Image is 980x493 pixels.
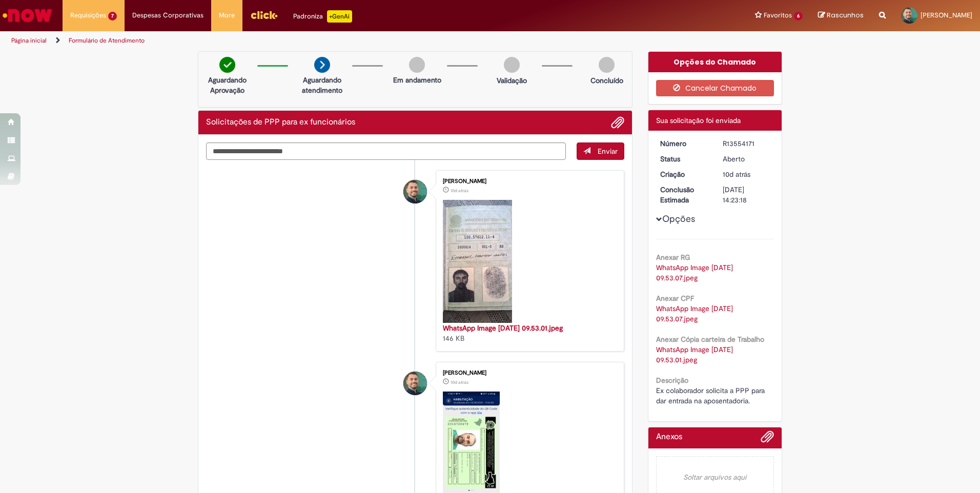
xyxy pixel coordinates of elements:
span: Sua solicitação foi enviada [656,116,741,125]
p: Concluído [590,75,623,86]
time: 22/09/2025 10:23:15 [723,170,750,179]
span: 10d atrás [723,170,750,179]
dt: Número [652,138,716,149]
a: Download de WhatsApp Image 2025-09-22 at 09.53.01.jpeg [656,345,735,364]
img: click_logo_yellow_360x200.png [250,7,278,23]
span: Despesas Corporativas [132,10,203,20]
span: Rascunhos [827,10,864,20]
div: [PERSON_NAME] [443,178,614,184]
div: Padroniza [293,10,352,23]
p: Em andamento [393,75,441,85]
div: Ivan Lucas Lemos Dos Santos [403,180,427,203]
h2: Solicitações de PPP para ex funcionários Histórico de tíquete [206,118,355,127]
span: More [219,10,235,20]
button: Adicionar anexos [761,430,774,448]
button: Enviar [577,142,624,160]
b: Descrição [656,376,688,385]
h2: Anexos [656,433,682,442]
div: R13554171 [723,138,770,149]
p: +GenAi [327,10,352,23]
span: [PERSON_NAME] [921,11,972,19]
time: 22/09/2025 10:22:46 [451,188,468,194]
a: Página inicial [11,36,47,45]
button: Adicionar anexos [611,116,624,129]
a: Download de WhatsApp Image 2025-09-22 at 09.53.07.jpeg [656,263,735,282]
b: Anexar Cópia carteira de Trabalho [656,335,764,344]
p: Aguardando Aprovação [202,75,252,95]
textarea: Digite sua mensagem aqui... [206,142,566,160]
b: Anexar CPF [656,294,694,303]
a: WhatsApp Image [DATE] 09.53.01.jpeg [443,323,563,333]
ul: Trilhas de página [8,31,646,50]
span: Ex colaborador solicita a PPP para dar entrada na aposentadoria. [656,386,767,405]
span: Favoritos [764,10,792,20]
dt: Conclusão Estimada [652,184,716,205]
div: Aberto [723,154,770,164]
a: Rascunhos [818,11,864,20]
img: arrow-next.png [314,57,330,73]
button: Cancelar Chamado [656,80,774,96]
span: 7 [108,12,117,20]
time: 22/09/2025 10:22:37 [451,379,468,385]
img: img-circle-grey.png [599,57,615,73]
div: 22/09/2025 10:23:15 [723,169,770,179]
dt: Status [652,154,716,164]
div: [DATE] 14:23:18 [723,184,770,205]
a: Download de WhatsApp Image 2025-09-22 at 09.53.07.jpeg [656,304,735,323]
div: [PERSON_NAME] [443,370,614,376]
img: check-circle-green.png [219,57,235,73]
img: img-circle-grey.png [409,57,425,73]
p: Validação [497,75,527,86]
b: Anexar RG [656,253,690,262]
div: 146 KB [443,323,614,343]
span: Requisições [70,10,106,20]
div: Ivan Lucas Lemos Dos Santos [403,372,427,395]
span: Enviar [598,147,618,156]
img: ServiceNow [1,5,54,26]
span: 6 [794,12,803,20]
span: 10d atrás [451,379,468,385]
a: Formulário de Atendimento [69,36,145,45]
dt: Criação [652,169,716,179]
div: Opções do Chamado [648,52,782,72]
span: 10d atrás [451,188,468,194]
p: Aguardando atendimento [297,75,347,95]
img: img-circle-grey.png [504,57,520,73]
